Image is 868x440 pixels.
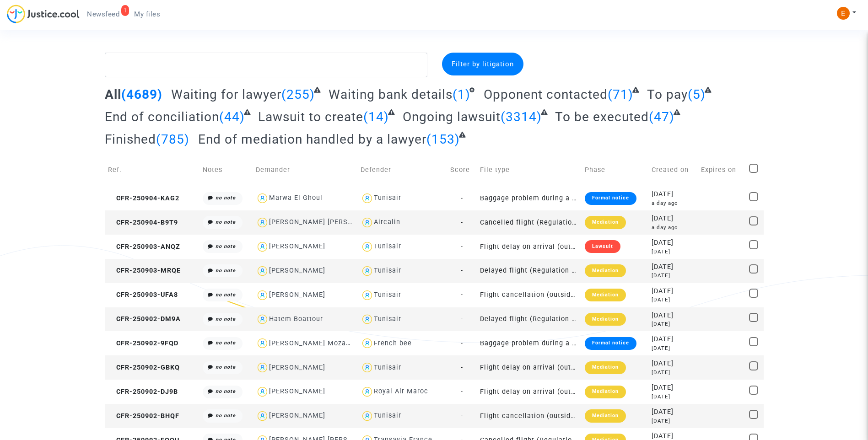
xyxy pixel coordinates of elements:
[585,409,626,422] div: Mediation
[461,291,463,299] span: -
[698,154,745,186] td: Expires on
[652,383,695,393] div: [DATE]
[649,109,674,124] span: (47)
[121,87,162,102] span: (4689)
[585,313,626,326] div: Mediation
[269,242,325,250] div: [PERSON_NAME]
[253,154,357,186] td: Demander
[461,267,463,274] span: -
[269,387,325,395] div: [PERSON_NAME]
[652,359,695,369] div: [DATE]
[477,404,582,428] td: Flight cancellation (outside of EU - Montreal Convention)
[134,10,160,18] span: My files
[652,296,695,304] div: [DATE]
[585,289,626,301] div: Mediation
[105,154,199,186] td: Ref.
[108,267,181,274] span: CFR-250903-MRQE
[374,267,401,274] div: Tunisair
[453,87,470,102] span: (1)
[357,154,447,186] td: Defender
[447,154,477,186] td: Score
[477,210,582,235] td: Cancelled flight (Regulation EC 261/2004)
[256,409,269,423] img: icon-user.svg
[374,339,412,347] div: French bee
[461,219,463,226] span: -
[156,132,189,147] span: (785)
[108,291,178,299] span: CFR-250903-UFA8
[477,259,582,283] td: Delayed flight (Regulation EC 261/2004)
[461,388,463,396] span: -
[256,240,269,253] img: icon-user.svg
[216,388,236,394] i: no note
[426,132,460,147] span: (153)
[585,216,626,229] div: Mediation
[374,364,401,371] div: Tunisair
[477,186,582,210] td: Baggage problem during a flight
[477,355,582,380] td: Flight delay on arrival (outside of EU - Montreal Convention)
[361,385,374,398] img: icon-user.svg
[108,388,178,396] span: CFR-250902-DJ9B
[269,315,323,323] div: Hatem Boattour
[256,216,269,229] img: icon-user.svg
[361,289,374,302] img: icon-user.svg
[652,393,695,401] div: [DATE]
[363,109,389,124] span: (14)
[216,219,236,225] i: no note
[105,109,219,124] span: End of conciliation
[87,10,119,18] span: Newsfeed
[361,240,374,253] img: icon-user.svg
[688,87,706,102] span: (5)
[652,407,695,417] div: [DATE]
[501,109,542,124] span: (3314)
[269,218,384,226] div: [PERSON_NAME] [PERSON_NAME]
[608,87,633,102] span: (71)
[216,268,236,274] i: no note
[256,361,269,374] img: icon-user.svg
[127,7,167,21] a: My files
[837,7,850,20] img: ACg8ocIeiFvHKe4dA5oeRFd_CiCnuxWUEc1A2wYhRJE3TTWt=s96-c
[585,240,620,253] div: Lawsuit
[219,109,245,124] span: (44)
[105,132,156,147] span: Finished
[108,219,178,226] span: CFR-250904-B9T9
[374,194,401,202] div: Tunisair
[80,7,127,21] a: 1Newsfeed
[461,194,463,202] span: -
[216,316,236,322] i: no note
[108,194,179,202] span: CFR-250904-KAG2
[461,339,463,347] span: -
[108,412,179,420] span: CFR-250902-BHQF
[361,192,374,205] img: icon-user.svg
[403,109,501,124] span: Ongoing lawsuit
[652,311,695,321] div: [DATE]
[216,364,236,370] i: no note
[652,320,695,328] div: [DATE]
[269,412,325,419] div: [PERSON_NAME]
[361,264,374,278] img: icon-user.svg
[374,412,401,419] div: Tunisair
[477,331,582,355] td: Baggage problem during a flight
[652,248,695,256] div: [DATE]
[582,154,648,186] td: Phase
[108,315,181,323] span: CFR-250902-DM9A
[361,216,374,229] img: icon-user.svg
[361,361,374,374] img: icon-user.svg
[171,87,281,102] span: Waiting for lawyer
[648,154,698,186] td: Created on
[269,194,323,202] div: Marwa El Ghoul
[652,369,695,376] div: [DATE]
[361,313,374,326] img: icon-user.svg
[256,313,269,326] img: icon-user.svg
[216,340,236,346] i: no note
[108,339,178,347] span: CFR-250902-9FQD
[269,291,325,299] div: [PERSON_NAME]
[461,412,463,420] span: -
[477,235,582,259] td: Flight delay on arrival (outside of EU - Montreal Convention)
[652,262,695,272] div: [DATE]
[258,109,363,124] span: Lawsuit to create
[269,364,325,371] div: [PERSON_NAME]
[652,189,695,199] div: [DATE]
[652,199,695,207] div: a day ago
[256,264,269,278] img: icon-user.svg
[256,337,269,350] img: icon-user.svg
